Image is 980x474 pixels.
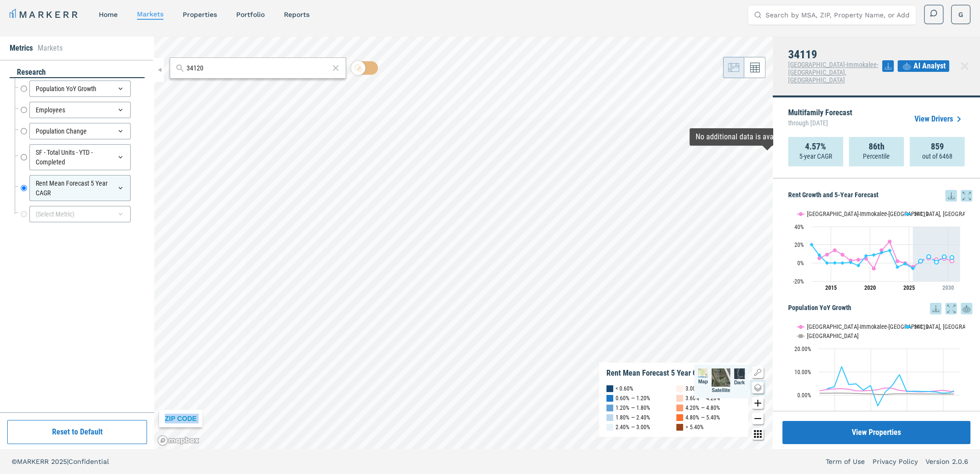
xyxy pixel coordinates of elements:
[950,259,954,263] path: Friday, 28 Jun, 20:00, 2.36. Naples-Immokalee-Marco Island, FL.
[825,261,829,265] path: Saturday, 28 Jun, 20:00, 0. 34119.
[913,60,946,72] span: AI Analyst
[797,204,894,212] button: Show Naples-Immokalee-Marco Island, FL
[880,251,884,255] path: Monday, 28 Jun, 20:00, 11.34. 34119.
[788,202,965,298] svg: Interactive chart
[926,457,968,466] a: Version 2.0.6
[794,224,804,230] text: 40%
[29,144,131,170] div: SF - Total Units - YTD - Completed
[734,368,745,379] img: View
[927,255,931,258] path: Monday, 28 Jun, 20:00, 7.01. 34119.
[942,255,946,258] path: Thursday, 28 Jun, 20:00, 6.81. 34119.
[752,413,764,424] button: Zoom out map button
[810,243,814,246] path: Thursday, 28 Jun, 20:00, 20.24. 34119.
[864,284,876,291] tspan: 2020
[898,60,949,72] button: AI Analyst
[857,263,860,267] path: Thursday, 28 Jun, 20:00, -2.81. 34119.
[38,42,63,54] li: Markets
[236,11,265,18] a: Portfolio
[752,428,764,440] button: Other options map button
[807,332,859,339] text: [GEOGRAPHIC_DATA]
[712,368,730,387] img: View
[606,368,711,378] div: Rent Mean Forecast 5 Year CAGR
[873,457,918,466] a: Privacy Policy
[157,435,200,446] a: Mapbox logo
[696,132,839,142] div: Map Tooltip Content
[616,384,633,393] div: < 0.60%
[782,421,970,444] button: View Properties
[864,254,868,257] path: Friday, 28 Jun, 20:00, 7.84. 34119.
[159,410,202,427] div: ZIP CODE
[616,403,650,413] div: 1.20% — 1.80%
[29,102,131,118] div: Employees
[825,253,829,257] path: Saturday, 28 Jun, 20:00, 9.21. Naples-Immokalee-Marco Island, FL.
[7,420,147,444] button: Reset to Default
[698,368,708,394] div: Map
[752,382,764,393] button: Change style map button
[896,265,899,269] path: Wednesday, 28 Jun, 20:00, -4.61. 34119.
[863,151,890,161] p: Percentile
[794,346,811,352] text: 20.00%
[712,368,730,394] div: Satellite
[788,48,882,61] h4: 34119
[10,8,80,21] a: MARKERR
[698,368,708,378] img: View
[685,403,720,413] div: 4.20% — 4.80%
[788,314,972,435] div: Population YoY Growth. Highcharts interactive chart.
[12,458,17,465] span: ©
[805,142,826,151] strong: 4.57%
[869,142,885,151] strong: 86th
[154,37,773,449] canvas: Map
[833,261,837,265] path: Sunday, 28 Jun, 20:00, 0.06. 34119.
[833,248,837,252] path: Sunday, 28 Jun, 20:00, 14.06. Naples-Immokalee-Marco Island, FL.
[29,123,131,139] div: Population Change
[616,413,650,422] div: 1.80% — 2.40%
[958,10,963,19] span: G
[29,206,131,222] div: (Select Metric)
[826,457,865,466] a: Term of Use
[794,369,811,376] text: 10.00%
[810,243,923,270] g: 34119, line 3 of 4 with 15 data points.
[914,323,928,330] text: 34119
[903,262,907,266] path: Friday, 28 Jun, 20:00, -0.87. 34119.
[942,284,954,291] tspan: 2030
[788,314,965,435] svg: Interactive chart
[950,256,954,259] path: Friday, 28 Jun, 20:00, 6.1. 34119.
[914,113,965,125] a: View Drivers
[685,384,720,393] div: 3.00% — 3.60%
[752,366,764,378] button: Show/Hide Legend Map Button
[951,5,970,24] button: G
[788,190,972,202] h5: Rent Growth and 5-Year Forecast
[685,393,720,403] div: 3.60% — 4.20%
[797,260,804,267] text: 0%
[29,175,131,201] div: Rent Mean Forecast 5 Year CAGR
[904,204,929,212] button: Show 34119
[797,392,811,399] text: 0.00%
[799,151,832,161] p: 5-year CAGR
[849,260,853,264] path: Wednesday, 28 Jun, 20:00, 0.65. 34119.
[734,368,745,394] div: Dark
[919,255,954,264] g: 34119, line 4 of 4 with 5 data points.
[187,63,330,73] input: Search by MSA or ZIP Code
[793,278,804,285] text: -20%
[788,61,878,84] span: [GEOGRAPHIC_DATA]-Immokalee-[GEOGRAPHIC_DATA], [GEOGRAPHIC_DATA]
[99,11,118,18] a: home
[888,248,892,252] path: Tuesday, 28 Jun, 20:00, 13.71. 34119.
[51,458,68,465] span: 2025 |
[17,458,51,465] span: MARKERR
[29,81,131,97] div: Population YoY Growth
[765,5,910,25] input: Search by MSA, ZIP, Property Name, or Address
[841,253,845,257] path: Tuesday, 28 Jun, 20:00, 9.07. Naples-Immokalee-Marco Island, FL.
[935,260,939,264] path: Wednesday, 28 Jun, 20:00, 1.05. 34119.
[872,253,876,257] path: Sunday, 28 Jun, 20:00, 8.86. 34119.
[818,253,821,257] path: Friday, 28 Jun, 20:00, 8.65. 34119.
[919,259,923,263] path: Sunday, 28 Jun, 20:00, 2.05. 34119.
[183,11,217,18] a: properties
[931,142,944,151] strong: 859
[137,10,163,18] a: markets
[841,261,845,265] path: Tuesday, 28 Jun, 20:00, 0. 34119.
[903,284,915,291] tspan: 2025
[788,109,852,129] p: Multifamily Forecast
[685,422,704,432] div: > 5.40%
[752,397,764,409] button: Zoom in map button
